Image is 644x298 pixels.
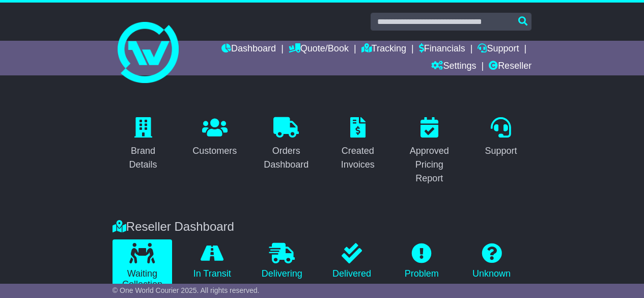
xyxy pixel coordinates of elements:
[399,114,460,189] a: Approved Pricing Report
[192,144,237,158] div: Customers
[478,41,519,58] a: Support
[392,239,452,283] a: Problem
[221,41,276,58] a: Dashboard
[262,144,311,172] div: Orders Dashboard
[289,41,349,58] a: Quote/Book
[489,58,531,75] a: Reseller
[419,41,465,58] a: Financials
[113,286,260,294] span: © One World Courier 2025. All rights reserved.
[113,239,172,294] a: Waiting Collection
[334,144,382,172] div: Created Invoices
[361,41,406,58] a: Tracking
[186,114,243,161] a: Customers
[462,239,521,283] a: Unknown
[182,239,242,283] a: In Transit
[252,239,312,283] a: Delivering
[119,144,167,172] div: Brand Details
[107,220,537,234] div: Reseller Dashboard
[405,144,454,185] div: Approved Pricing Report
[327,114,389,175] a: Created Invoices
[431,58,476,75] a: Settings
[322,239,381,283] a: Delivered
[485,144,517,158] div: Support
[113,114,174,175] a: Brand Details
[256,114,317,175] a: Orders Dashboard
[478,114,523,161] a: Support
